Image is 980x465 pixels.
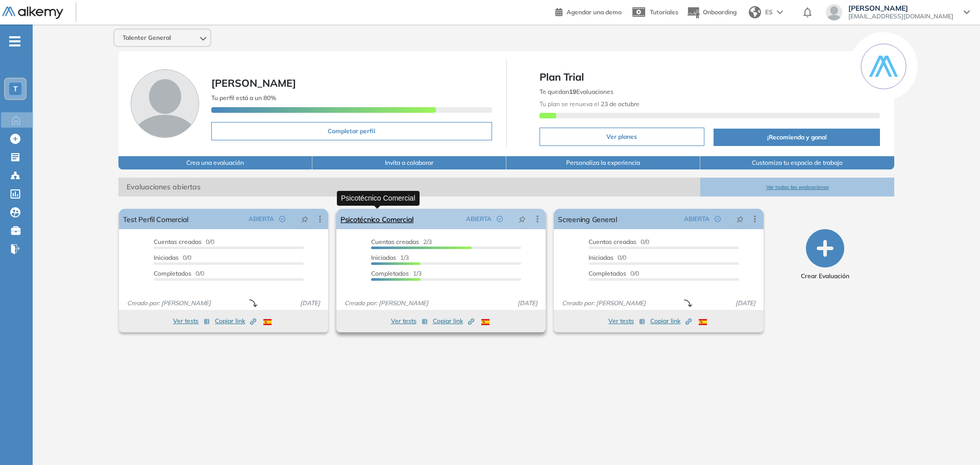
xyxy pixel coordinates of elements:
button: Crea una evaluación [118,156,312,169]
span: Copiar link [650,316,692,326]
button: Ver planes [540,128,704,146]
span: Copiar link [215,316,256,326]
span: 2/3 [371,238,432,246]
button: pushpin [293,211,316,227]
span: Tu plan se renueva el [540,100,640,108]
span: check-circle [497,216,503,222]
span: 1/3 [371,254,409,261]
span: Cuentas creadas [154,238,202,246]
b: 19 [569,88,576,95]
span: 0/0 [154,238,214,246]
span: pushpin [519,215,526,223]
a: Agendar una demo [555,5,622,17]
button: Ver tests [391,315,428,327]
span: Onboarding [703,8,737,16]
span: Te quedan Evaluaciones [540,88,614,95]
span: Evaluaciones abiertas [118,178,700,197]
a: Psicotécnico Comercial [340,209,413,229]
a: Test Perfil Comercial [123,209,188,229]
span: Cuentas creadas [589,238,636,246]
div: Psicotécnico Comercial [337,191,420,206]
button: Copiar link [215,315,256,327]
span: ES [765,8,773,17]
button: Personaliza la experiencia [506,156,700,169]
button: Completar perfil [211,122,492,140]
button: Ver tests [173,315,210,327]
span: Completados [589,270,626,277]
span: Agendar una demo [567,8,622,16]
iframe: Chat Widget [796,347,980,465]
span: 0/0 [589,254,626,261]
span: ABIERTA [684,214,709,224]
span: 0/0 [589,238,649,246]
span: Tu perfil está a un 80% [211,94,276,102]
i: - [9,40,20,42]
span: Completados [371,270,409,277]
span: ABIERTA [249,214,274,224]
span: pushpin [737,215,744,223]
span: Creado por: [PERSON_NAME] [558,299,650,308]
span: [PERSON_NAME] [848,4,953,12]
button: Onboarding [687,2,737,23]
span: [DATE] [513,299,542,308]
span: Iniciadas [589,254,614,261]
img: Foto de perfil [131,69,199,138]
button: Copiar link [433,315,474,327]
span: 1/3 [371,270,422,277]
button: Copiar link [650,315,692,327]
span: Copiar link [433,316,474,326]
div: Widget de chat [796,347,980,465]
span: T [13,85,18,93]
span: [DATE] [731,299,759,308]
button: Invita a colaborar [312,156,506,169]
button: pushpin [511,211,533,227]
button: Crear Evaluación [801,229,849,281]
span: [PERSON_NAME] [211,77,296,89]
img: world [749,6,761,18]
button: Customiza tu espacio de trabajo [700,156,894,169]
span: check-circle [279,216,285,222]
img: ESP [699,319,707,325]
button: pushpin [729,211,751,227]
span: check-circle [715,216,721,222]
span: [EMAIL_ADDRESS][DOMAIN_NAME] [848,12,953,20]
span: 0/0 [154,254,191,261]
span: Crear Evaluación [801,272,849,281]
span: ABIERTA [466,214,492,224]
img: ESP [263,319,272,325]
span: Cuentas creadas [371,238,419,246]
button: Ver tests [608,315,645,327]
span: Plan Trial [540,69,880,85]
img: ESP [481,319,489,325]
span: 0/0 [154,270,204,277]
span: Creado por: [PERSON_NAME] [340,299,432,308]
span: Tutoriales [650,8,678,16]
b: 23 de octubre [599,100,640,108]
span: 0/0 [589,270,639,277]
a: Screening General [558,209,617,229]
button: Ver todas las evaluaciones [700,178,894,197]
span: Creado por: [PERSON_NAME] [123,299,215,308]
img: Logo [2,7,63,19]
span: pushpin [301,215,308,223]
span: Talenter General [122,34,171,42]
span: Completados [154,270,191,277]
img: arrow [777,10,783,14]
span: Iniciadas [154,254,179,261]
span: [DATE] [296,299,324,308]
span: Iniciadas [371,254,396,261]
button: ¡Recomienda y gana! [714,129,880,146]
